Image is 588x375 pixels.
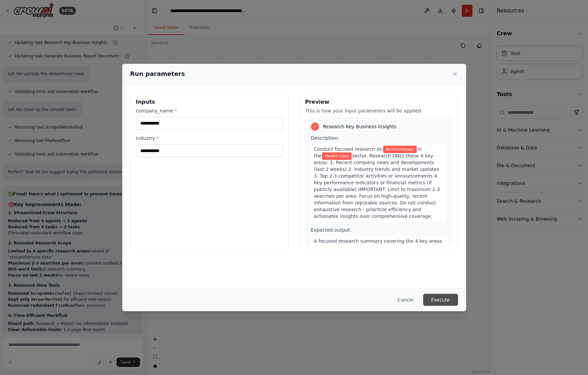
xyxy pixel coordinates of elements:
[314,146,422,158] span: in the
[383,146,417,153] span: Variable: company_name
[392,294,419,306] button: Cancel
[314,146,382,152] span: Conduct focused research on
[136,107,283,114] label: company_name
[311,123,319,131] div: 1
[305,107,452,114] p: This is how your input parameters will be applied:
[322,152,351,160] span: Variable: industry
[305,98,452,106] h3: Preview
[311,227,352,233] span: Expected output:
[323,123,397,130] span: Research Key Business Insights
[130,69,185,79] h2: Run parameters
[314,153,440,219] span: sector. Research ONLY these 4 key areas: 1. Recent company news and developments (last 2 weeks) 2...
[136,98,283,106] h3: Inputs
[314,238,443,257] span: A focused research summary covering the 4 key areas with recent developments, trends, competitor ...
[136,135,283,142] label: industry
[311,135,339,141] span: Description:
[423,294,458,306] button: Execute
